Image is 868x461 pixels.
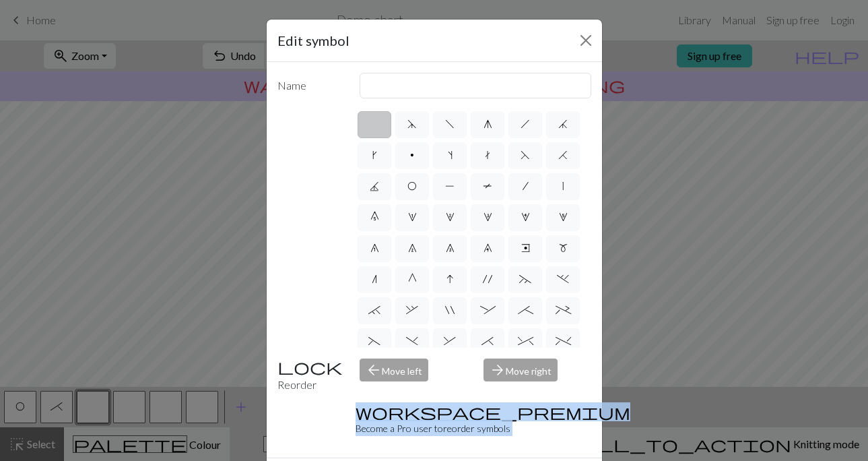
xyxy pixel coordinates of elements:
[410,150,414,160] span: p
[356,406,630,434] small: to reorder symbols
[448,150,453,160] span: s
[446,274,453,284] span: I
[523,181,529,191] span: /
[408,274,417,284] span: G
[269,359,352,393] div: Reorder
[480,305,496,315] span: :
[408,212,417,222] span: 1
[372,274,377,284] span: n
[559,243,568,253] span: m
[445,181,455,191] span: P
[521,212,530,222] span: 4
[407,119,417,129] span: d
[483,243,492,253] span: 9
[557,274,569,284] span: .
[518,305,533,315] span: ;
[445,305,455,315] span: "
[556,305,571,315] span: +
[370,181,379,191] span: J
[562,181,564,191] span: |
[558,150,568,160] span: H
[446,243,455,253] span: 8
[368,336,380,346] span: (
[444,336,456,346] span: &
[408,243,417,253] span: 7
[556,336,571,346] span: %
[518,336,533,346] span: ^
[370,212,379,222] span: 0
[356,402,630,421] span: workspace_premium
[485,150,490,160] span: t
[406,336,418,346] span: )
[356,406,630,434] a: Become a Pro user
[483,274,492,284] span: '
[519,274,531,284] span: ~
[575,30,597,51] button: Close
[521,243,530,253] span: e
[269,73,352,98] label: Name
[483,212,492,222] span: 3
[372,150,377,160] span: k
[558,119,568,129] span: j
[370,243,379,253] span: 6
[483,119,492,129] span: g
[446,212,455,222] span: 2
[445,119,455,129] span: f
[368,305,380,315] span: `
[521,119,530,129] span: h
[407,181,417,191] span: O
[521,150,530,160] span: F
[406,305,418,315] span: ,
[277,30,349,51] h5: Edit symbol
[483,181,492,191] span: T
[559,212,568,222] span: 5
